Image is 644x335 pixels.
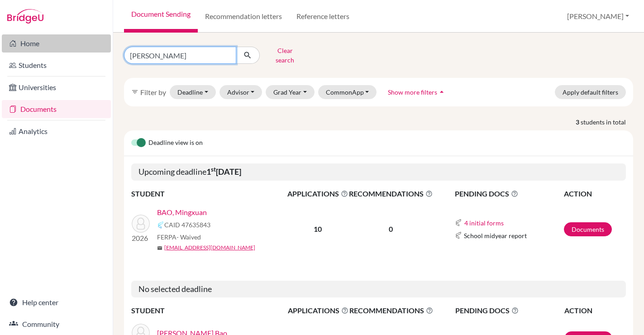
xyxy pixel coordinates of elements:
a: Students [2,56,111,74]
a: Documents [2,100,111,118]
i: filter_list [131,88,138,96]
a: Analytics [2,122,111,140]
input: Find student by name... [124,47,236,64]
span: FERPA [157,232,201,242]
a: [EMAIL_ADDRESS][DOMAIN_NAME] [164,244,255,252]
span: Filter by [140,88,166,96]
a: Home [2,34,111,53]
img: Common App logo [157,221,164,229]
h5: Upcoming deadline [131,163,626,181]
span: RECOMMENDATIONS [349,305,433,316]
button: CommonApp [318,85,377,99]
img: Bridge-U [7,9,43,24]
span: mail [157,245,162,251]
p: 2026 [132,233,150,244]
a: Documents [564,222,612,236]
button: [PERSON_NAME] [563,8,633,25]
p: 0 [349,224,433,234]
button: 4 initial forms [464,218,504,228]
img: Common App logo [455,219,462,226]
button: Show more filtersarrow_drop_up [380,85,454,99]
strong: 3 [576,117,581,127]
sup: st [211,166,216,173]
th: STUDENT [131,188,287,200]
button: Deadline [170,85,216,99]
a: Help center [2,293,111,311]
span: School midyear report [464,231,527,240]
i: arrow_drop_up [437,87,446,96]
button: Advisor [219,85,262,99]
span: - Waived [177,233,201,241]
button: Clear search [260,43,310,67]
img: BAO, Mingxuan [132,215,150,233]
th: ACTION [564,305,626,316]
span: APPLICATIONS [287,188,348,199]
span: CAID 47635843 [164,220,210,230]
th: STUDENT [131,305,287,316]
a: BAO, Mingxuan [157,207,207,218]
span: students in total [581,117,633,127]
span: Deadline view is on [148,138,203,148]
span: PENDING DOCS [455,188,563,199]
button: Grad Year [266,85,315,99]
img: Common App logo [455,232,462,239]
a: Community [2,315,111,333]
span: APPLICATIONS [288,305,348,316]
span: RECOMMENDATIONS [349,188,433,199]
a: Universities [2,78,111,96]
h5: No selected deadline [131,281,626,298]
button: Apply default filters [555,85,626,99]
th: ACTION [563,188,626,200]
span: Show more filters [388,88,437,96]
b: 10 [314,225,322,233]
span: PENDING DOCS [455,305,563,316]
b: 1 [DATE] [206,167,241,177]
